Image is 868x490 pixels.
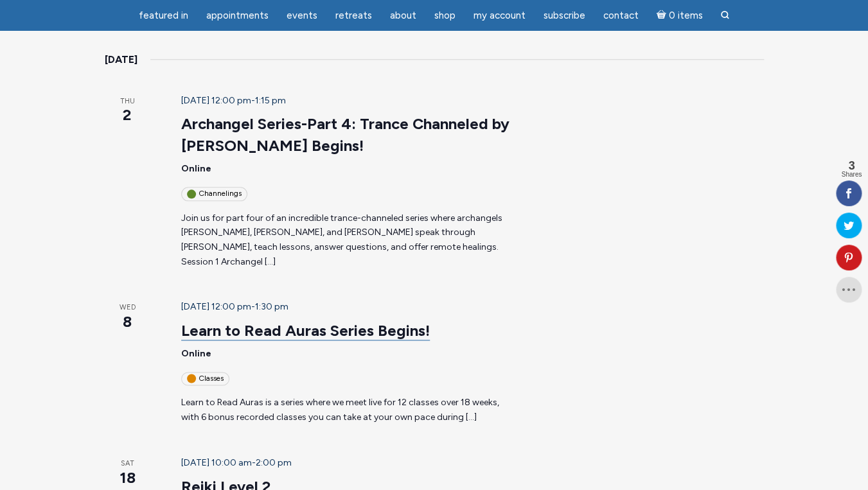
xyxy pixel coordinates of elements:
[466,3,533,28] a: My Account
[603,10,639,21] span: Contact
[181,114,509,155] a: Archangel Series-Part 4: Trance Channeled by [PERSON_NAME] Begins!
[181,301,288,312] time: -
[181,95,286,106] time: -
[181,95,251,106] span: [DATE] 12:00 pm
[181,163,211,174] span: Online
[181,321,430,340] a: Learn to Read Auras Series Begins!
[255,95,286,106] span: 1:15 pm
[139,10,188,21] span: featured in
[255,301,288,312] span: 1:30 pm
[105,311,150,333] span: 8
[131,3,196,28] a: featured in
[328,3,380,28] a: Retreats
[199,3,276,28] a: Appointments
[181,457,252,468] span: [DATE] 10:00 am
[434,10,456,21] span: Shop
[181,301,251,312] span: [DATE] 12:00 pm
[427,3,463,28] a: Shop
[544,10,585,21] span: Subscribe
[390,10,416,21] span: About
[536,3,593,28] a: Subscribe
[181,187,247,200] div: Channelings
[181,211,515,270] p: Join us for part four of an incredible trance-channeled series where archangels [PERSON_NAME], [P...
[105,96,150,107] span: Thu
[105,302,150,313] span: Wed
[841,160,862,171] span: 3
[596,3,646,28] a: Contact
[206,10,269,21] span: Appointments
[649,2,711,28] a: Cart0 items
[181,372,229,385] div: Classes
[181,457,292,468] time: -
[181,396,515,424] p: Learn to Read Auras is a series where we meet live for 12 classes over 18 weeks, with 6 bonus rec...
[382,3,424,28] a: About
[657,10,669,21] i: Cart
[105,458,150,469] span: Sat
[279,3,325,28] a: Events
[474,10,526,21] span: My Account
[105,51,137,68] time: [DATE]
[256,457,292,468] span: 2:00 pm
[105,466,150,488] span: 18
[287,10,317,21] span: Events
[668,11,702,21] span: 0 items
[105,104,150,126] span: 2
[335,10,372,21] span: Retreats
[841,171,862,178] span: Shares
[181,348,211,359] span: Online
